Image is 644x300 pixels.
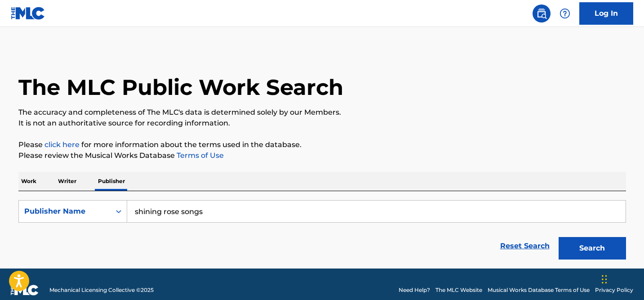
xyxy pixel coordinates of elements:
div: Publisher Name [24,206,105,217]
img: search [536,8,547,19]
form: Search Form [18,200,626,264]
p: The accuracy and completeness of The MLC's data is determined solely by our Members. [18,107,626,118]
img: logo [11,285,39,296]
p: Work [18,172,39,191]
h1: The MLC Public Work Search [18,74,343,101]
img: help [560,8,570,19]
button: Search [559,237,626,260]
p: Please for more information about the terms used in the database. [18,139,626,150]
img: MLC Logo [11,7,45,20]
p: It is not an authoritative source for recording information. [18,118,626,129]
p: Writer [55,172,79,191]
a: click here [44,140,80,149]
a: Public Search [533,4,551,22]
a: Log In [579,2,633,25]
a: Reset Search [496,236,554,256]
a: The MLC Website [435,286,482,294]
div: Help [556,4,574,22]
div: Drag [602,266,607,293]
iframe: Chat Widget [599,257,644,300]
a: Musical Works Database Terms of Use [488,286,590,294]
p: Please review the Musical Works Database [18,150,626,161]
p: Publisher [95,172,128,191]
a: Terms of Use [175,151,224,160]
a: Need Help? [399,286,430,294]
a: Privacy Policy [595,286,633,294]
span: Mechanical Licensing Collective © 2025 [49,286,154,294]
